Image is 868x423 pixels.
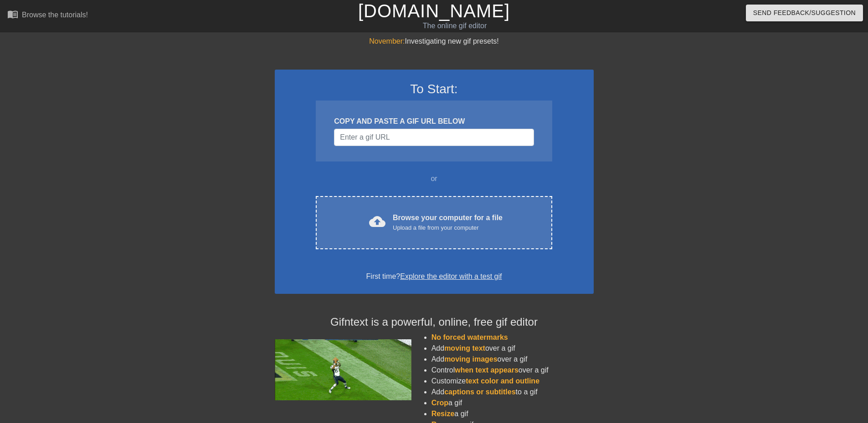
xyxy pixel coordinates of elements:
[369,213,385,230] span: cloud_upload
[444,388,515,396] span: captions or subtitles
[22,11,88,19] div: Browse the tutorials!
[298,173,570,184] div: or
[393,212,503,232] div: Browse your computer for a file
[287,271,582,282] div: First time?
[444,344,485,352] span: moving text
[400,272,502,280] a: Explore the editor with a test gif
[431,398,594,408] li: a gif
[275,316,594,329] h4: Gifntext is a powerful, online, free gif editor
[431,399,448,407] span: Crop
[334,116,534,127] div: COPY AND PASTE A GIF URL BELOW
[294,20,616,31] div: The online gif editor
[431,376,594,387] li: Customize
[431,354,594,365] li: Add over a gif
[455,366,519,374] span: when text appears
[431,333,508,341] span: No forced watermarks
[753,7,856,19] span: Send Feedback/Suggestion
[431,387,594,398] li: Add to a gif
[746,5,863,21] button: Send Feedback/Suggestion
[334,129,534,146] input: Username
[466,377,539,385] span: text color and outline
[7,9,88,23] a: Browse the tutorials!
[358,1,510,21] a: [DOMAIN_NAME]
[431,410,455,418] span: Resize
[275,339,411,400] img: football_small.gif
[7,9,18,20] span: menu_book
[431,343,594,354] li: Add over a gif
[431,408,594,419] li: a gif
[431,365,594,376] li: Control over a gif
[369,37,405,45] span: November:
[275,36,594,47] div: Investigating new gif presets!
[287,81,582,97] h3: To Start:
[393,223,503,232] div: Upload a file from your computer
[444,355,497,363] span: moving images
